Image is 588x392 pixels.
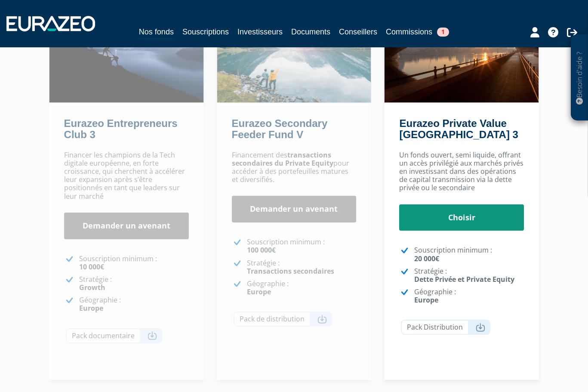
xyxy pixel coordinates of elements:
strong: Dette Privée et Private Equity [414,275,514,284]
a: Demander un avenant [232,196,357,222]
p: Stratégie : [79,275,189,292]
strong: Europe [247,287,271,296]
p: Géographie : [414,288,524,304]
a: Choisir [399,204,524,231]
a: Nos fonds [139,26,174,39]
a: Demander un avenant [64,213,189,239]
p: Financer les champions de la Tech digitale européenne, en forte croissance, qui cherchent à accél... [64,151,189,201]
img: Eurazeo Secondary Feeder Fund V [217,2,371,102]
img: Eurazeo Entrepreneurs Club 3 [49,2,203,102]
p: Géographie : [79,296,189,312]
p: Souscription minimum : [247,238,357,254]
a: Commissions1 [386,26,449,38]
strong: Growth [79,283,105,292]
p: Géographie : [247,280,357,296]
a: Souscriptions [182,26,229,38]
a: Eurazeo Secondary Feeder Fund V [232,117,328,140]
p: Souscription minimum : [414,246,524,262]
a: Pack de distribution [234,312,332,327]
a: Documents [291,26,330,38]
img: 1732889491-logotype_eurazeo_blanc_rvb.png [6,16,95,31]
a: Eurazeo Entrepreneurs Club 3 [64,117,178,140]
strong: 100 000€ [247,245,276,255]
p: Souscription minimum : [79,255,189,271]
p: Stratégie : [414,267,524,284]
strong: transactions secondaires du Private Equity [232,150,333,168]
img: Eurazeo Private Value Europe 3 [385,2,539,102]
a: Eurazeo Private Value [GEOGRAPHIC_DATA] 3 [399,117,518,140]
strong: Europe [79,303,103,313]
a: Pack Distribution [401,320,490,335]
a: Investisseurs [237,26,283,38]
p: Stratégie : [247,259,357,275]
p: Besoin d'aide ? [575,39,585,117]
p: Financement des pour accéder à des portefeuilles matures et diversifiés. [232,151,357,184]
strong: 20 000€ [414,254,439,263]
strong: Transactions secondaires [247,266,334,276]
strong: Europe [414,295,438,305]
a: Conseillers [339,26,377,38]
span: 1 [437,28,449,37]
p: Un fonds ouvert, semi liquide, offrant un accès privilégié aux marchés privés en investissant dan... [399,151,524,192]
strong: 10 000€ [79,262,104,272]
a: Pack documentaire [66,328,162,343]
